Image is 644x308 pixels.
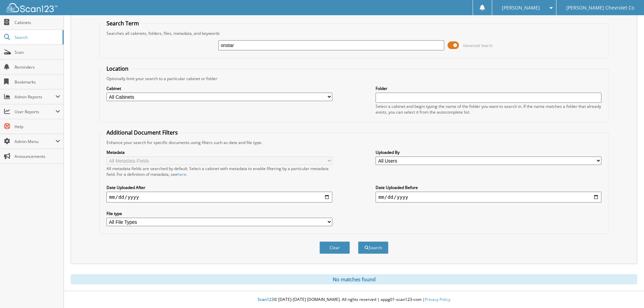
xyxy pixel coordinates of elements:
div: Searches all cabinets, folders, files, metadata, and keywords [103,30,605,36]
div: © [DATE]-[DATE] [DOMAIN_NAME]. All rights reserved | appg01-scan123-com | [64,291,644,308]
label: Uploaded By [376,149,601,155]
label: Cabinet [106,86,332,91]
span: Advanced Search [463,43,493,48]
a: here [177,171,186,177]
span: Announcements [15,153,60,159]
label: Date Uploaded After [106,185,332,190]
span: Help [15,124,60,129]
button: Clear [319,241,350,254]
span: Search [15,34,59,40]
div: All metadata fields are searched by default. Select a cabinet with metadata to enable filtering b... [106,166,332,177]
span: User Reports [15,109,55,115]
label: Folder [376,86,601,91]
legend: Additional Document Filters [103,129,181,136]
div: Optionally limit your search to a particular cabinet or folder [103,76,605,81]
div: Enhance your search for specific documents using filters such as date and file type. [103,140,605,145]
iframe: Chat Widget [610,276,644,308]
span: [PERSON_NAME] [502,6,540,10]
label: Metadata [106,149,332,155]
input: start [106,192,332,203]
input: end [376,192,601,203]
button: Search [358,241,388,254]
legend: Location [103,65,132,72]
a: Privacy Policy [425,297,450,302]
span: Cabinets [15,20,60,25]
span: Scan123 [258,297,274,302]
span: Bookmarks [15,79,60,85]
div: Select a cabinet and begin typing the name of the folder you want to search in. If the name match... [376,103,601,115]
span: Reminders [15,64,60,70]
span: [PERSON_NAME] Chevrolet Co [566,6,634,10]
div: No matches found [71,274,637,284]
img: scan123-logo-white.svg [7,3,57,12]
label: Date Uploaded Before [376,185,601,190]
legend: Search Term [103,20,142,27]
span: Admin Menu [15,139,55,144]
span: Scan [15,49,60,55]
label: File type [106,211,332,216]
span: Admin Reports [15,94,55,100]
